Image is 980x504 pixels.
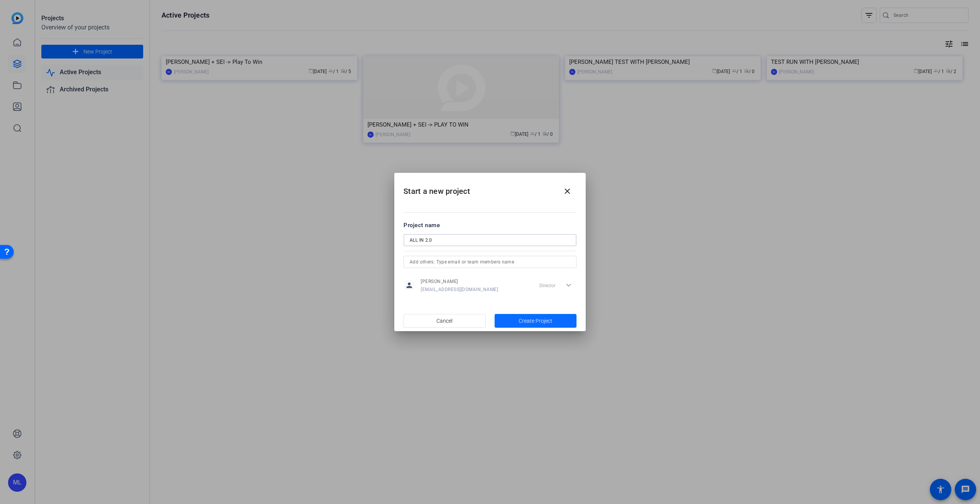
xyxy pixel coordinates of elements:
mat-icon: person [403,280,415,291]
input: Add others: Type email or team members name [410,257,570,267]
button: Create Project [495,314,577,328]
span: Create Project [519,317,552,325]
button: Cancel [403,314,486,328]
input: Enter Project Name [410,236,570,245]
div: Project name [403,221,577,229]
h2: Start a new project [394,173,586,204]
span: [PERSON_NAME] [421,278,498,285]
span: Cancel [436,314,452,328]
mat-icon: close [563,187,572,196]
span: [EMAIL_ADDRESS][DOMAIN_NAME] [421,286,498,293]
